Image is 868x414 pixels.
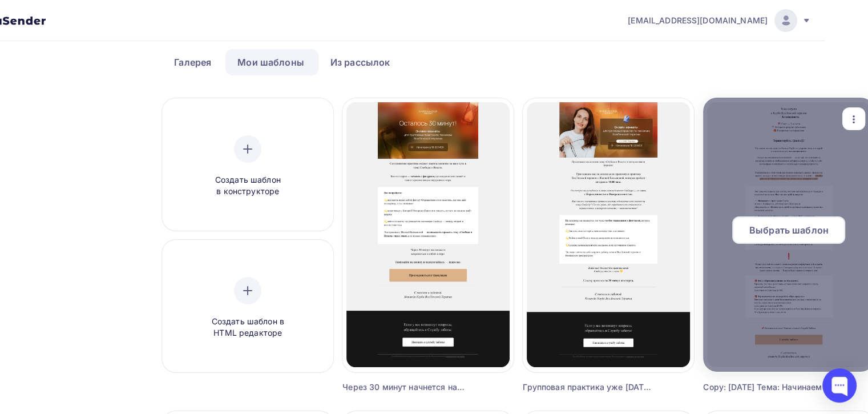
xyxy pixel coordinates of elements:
span: Создать шаблон в конструкторе [193,174,302,198]
a: Мои шаблоны [225,49,316,75]
span: Выбрать шаблон [749,223,829,237]
div: Copy: [DATE] Тема: Начинаем исследовать безопасность уже [DATE] [703,381,831,393]
div: Через 30 минут начнется наша встреча! [342,381,471,393]
span: [EMAIL_ADDRESS][DOMAIN_NAME] [628,15,768,26]
span: Создать шаблон в HTML редакторе [193,316,302,339]
a: Галерея [162,49,223,75]
div: Групповая практика уже [DATE]! [523,381,651,393]
a: [EMAIL_ADDRESS][DOMAIN_NAME] [628,9,811,32]
a: Из рассылок [318,49,402,75]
